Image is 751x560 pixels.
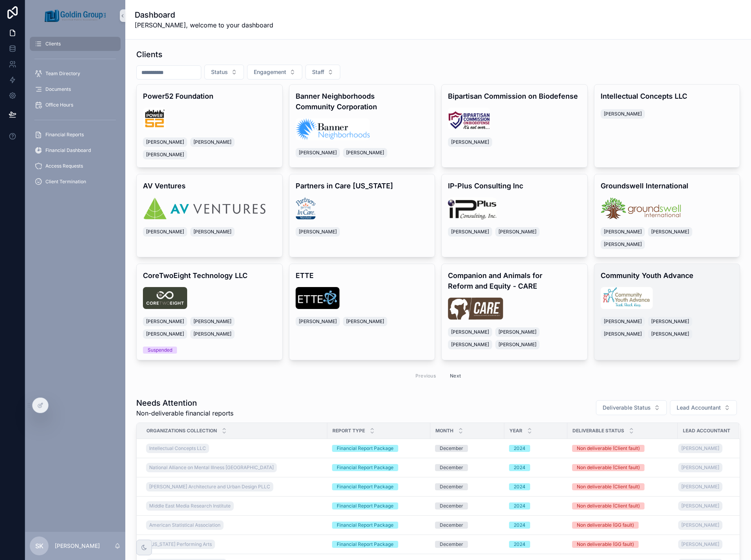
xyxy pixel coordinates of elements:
a: Community Youth Advancelogo-CYA-final-landscape-w-tagline-website-padded.jpg[PERSON_NAME][PERSON_... [594,264,740,360]
a: [US_STATE] Performing Arts [146,540,215,549]
span: [PERSON_NAME] [146,139,184,145]
div: 2024 [514,522,525,529]
a: Intellectual Concepts LLC [146,442,323,455]
span: Financial Reports [45,132,84,138]
span: [PERSON_NAME] [346,150,384,156]
span: Non-deliverable financial reports [136,408,233,418]
img: logo.png [296,118,370,140]
span: [PERSON_NAME] [604,229,642,235]
a: Client Termination [30,175,121,189]
span: Month [435,428,453,434]
a: [PERSON_NAME] Architecture and Urban Design PLLC [146,481,323,493]
div: 2024 [514,502,525,509]
a: December [435,522,500,529]
div: 2024 [514,464,525,471]
div: Non deliverable (Client fault) [577,445,640,452]
h1: Needs Attention [136,397,233,408]
a: [PERSON_NAME] [678,463,722,472]
a: Partners in Care [US_STATE]logo.png[PERSON_NAME] [289,174,435,257]
a: 2024 [509,483,563,490]
div: 2024 [514,483,525,490]
div: Financial Report Package [337,445,394,452]
a: Non deliverable (Client fault) [572,445,673,452]
a: Financial Report Package [332,483,426,490]
a: Middle East Media Research Institute [146,500,323,512]
h4: Intellectual Concepts LLC [601,91,734,101]
span: [PERSON_NAME] [299,229,337,235]
a: Groundswell Internationallogo.png[PERSON_NAME][PERSON_NAME][PERSON_NAME] [594,174,740,257]
button: Select Button [247,65,302,79]
h4: Companion and Animals for Reform and Equity - CARE [448,270,581,291]
img: logo.png [143,108,166,130]
a: [PERSON_NAME] [678,444,722,453]
span: Intellectual Concepts LLC [149,445,206,452]
div: Financial Report Package [337,522,394,529]
span: [PERSON_NAME] [651,331,689,337]
img: logo.png [601,197,681,219]
a: Financial Reports [30,128,121,142]
button: Select Button [305,65,340,79]
h1: Clients [136,49,162,60]
button: Select Button [596,400,667,415]
button: Select Button [670,400,737,415]
img: logo.png [296,197,316,219]
div: December [440,483,463,490]
span: [PERSON_NAME] [299,150,337,156]
span: [PERSON_NAME] [299,318,337,325]
span: [PERSON_NAME] [498,229,536,235]
span: [PERSON_NAME] [146,318,184,325]
a: [PERSON_NAME] [678,519,729,531]
span: Staff [312,68,324,76]
span: [PERSON_NAME] [681,503,719,509]
span: [PERSON_NAME] [498,329,536,335]
a: Intellectual Concepts LLC [146,444,209,453]
div: December [440,522,463,529]
a: Documents [30,82,121,96]
span: [PERSON_NAME] [193,331,231,337]
a: ETTElogo.png[PERSON_NAME][PERSON_NAME] [289,264,435,360]
img: logo-CYA-final-landscape-w-tagline-website-padded.jpg [601,287,653,309]
a: Financial Report Package [332,522,426,529]
span: [PERSON_NAME] [451,229,489,235]
div: Financial Report Package [337,483,394,490]
span: [PERSON_NAME], welcome to your dashboard [135,20,273,30]
span: [PERSON_NAME] [146,229,184,235]
span: Office Hours [45,102,73,108]
a: IP-Plus Consulting Inclogo.jpg[PERSON_NAME][PERSON_NAME] [441,174,588,257]
span: Deliverable Status [603,404,651,412]
h4: Partners in Care [US_STATE] [296,181,429,191]
div: Financial Report Package [337,464,394,471]
h4: AV Ventures [143,181,276,191]
a: [PERSON_NAME] [678,540,722,549]
span: SK [35,541,43,551]
span: [PERSON_NAME] [346,318,384,325]
a: CoreTwoEight Technology LLClogo.jpg[PERSON_NAME][PERSON_NAME][PERSON_NAME][PERSON_NAME]Suspended [136,264,283,360]
span: Middle East Media Research Institute [149,503,231,509]
span: [PERSON_NAME] [681,464,719,471]
h4: ETTE [296,270,429,281]
span: [PERSON_NAME] [604,331,642,337]
h4: Bipartisan Commission on Biodefense [448,91,581,101]
div: 2024 [514,445,525,452]
a: AV Ventureslogo.png[PERSON_NAME][PERSON_NAME] [136,174,283,257]
span: National Alliance on Mental Illness [GEOGRAPHIC_DATA] [149,464,274,471]
button: Select Button [204,65,244,79]
a: [PERSON_NAME] [678,501,722,511]
a: [PERSON_NAME] [678,520,722,530]
a: Power52 Foundationlogo.png[PERSON_NAME][PERSON_NAME][PERSON_NAME] [136,84,283,168]
h4: IP-Plus Consulting Inc [448,181,581,191]
span: [PERSON_NAME] [604,318,642,325]
a: 2024 [509,445,563,452]
img: logo.jpg [448,108,490,130]
a: December [435,464,500,471]
h4: Power52 Foundation [143,91,276,101]
img: logo.png [296,287,339,309]
div: December [440,541,463,548]
span: [PERSON_NAME] [146,152,184,158]
span: Deliverable Status [572,428,624,434]
a: Non deliverable (Client fault) [572,464,673,471]
div: Suspended [148,347,172,354]
a: [PERSON_NAME] [678,442,729,455]
div: 2024 [514,541,525,548]
div: Non deliverable (Client fault) [577,464,640,471]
